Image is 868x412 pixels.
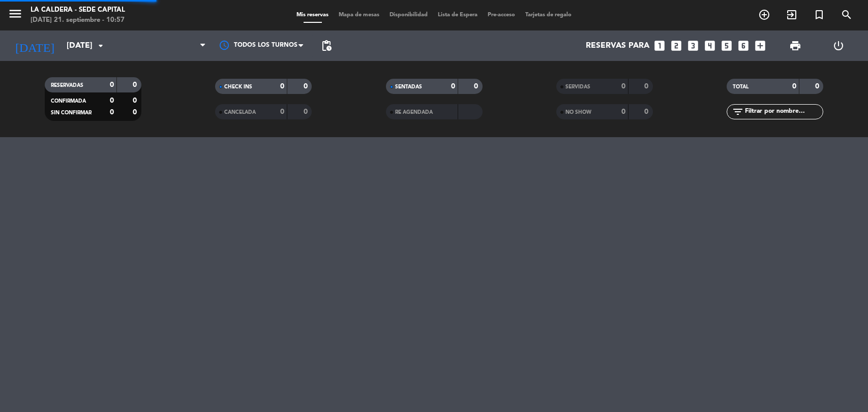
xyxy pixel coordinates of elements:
[754,39,767,52] i: add_box
[733,84,749,89] span: TOTAL
[703,39,716,52] i: looks_4
[586,41,649,51] span: Reservas para
[621,83,625,90] strong: 0
[720,39,733,52] i: looks_5
[133,109,139,116] strong: 0
[8,35,62,57] i: [DATE]
[280,83,284,90] strong: 0
[133,97,139,104] strong: 0
[832,40,845,52] i: power_settings_new
[31,15,125,25] div: [DATE] 21. septiembre - 10:57
[31,5,125,15] div: La Caldera - Sede Capital
[451,83,455,90] strong: 0
[565,84,590,89] span: SERVIDAS
[280,108,284,115] strong: 0
[395,84,422,89] span: SENTADAS
[644,108,650,115] strong: 0
[644,83,650,90] strong: 0
[841,9,853,21] i: search
[737,39,750,52] i: looks_6
[792,83,796,90] strong: 0
[565,110,591,115] span: NO SHOW
[133,81,139,88] strong: 0
[395,110,433,115] span: RE AGENDADA
[8,6,23,25] button: menu
[653,39,666,52] i: looks_one
[304,83,310,90] strong: 0
[51,83,83,88] span: RESERVADAS
[815,83,821,90] strong: 0
[334,12,384,18] span: Mapa de mesas
[670,39,683,52] i: looks_two
[786,9,798,21] i: exit_to_app
[813,9,825,21] i: turned_in_not
[320,40,333,52] span: pending_actions
[51,110,92,115] span: SIN CONFIRMAR
[304,108,310,115] strong: 0
[384,12,433,18] span: Disponibilidad
[474,83,480,90] strong: 0
[224,84,252,89] span: CHECK INS
[291,12,334,18] span: Mis reservas
[686,39,700,52] i: looks_3
[110,109,114,116] strong: 0
[433,12,483,18] span: Lista de Espera
[51,99,86,104] span: CONFIRMADA
[110,81,114,88] strong: 0
[758,9,770,21] i: add_circle_outline
[483,12,520,18] span: Pre-acceso
[520,12,577,18] span: Tarjetas de regalo
[110,97,114,104] strong: 0
[789,40,801,52] span: print
[732,106,744,118] i: filter_list
[8,6,23,21] i: menu
[744,106,823,117] input: Filtrar por nombre...
[95,40,107,52] i: arrow_drop_down
[224,110,256,115] span: CANCELADA
[621,108,625,115] strong: 0
[817,30,860,61] div: LOG OUT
